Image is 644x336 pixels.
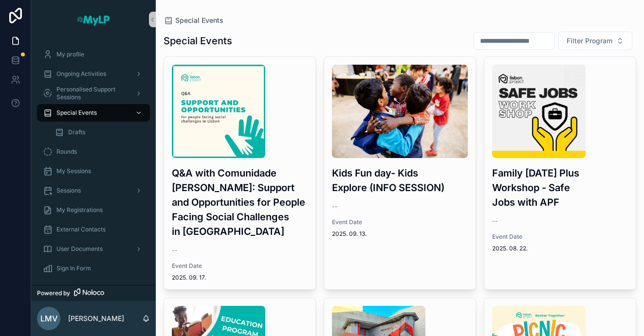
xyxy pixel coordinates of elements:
[56,51,84,58] span: My profile
[492,166,628,210] h3: Family [DATE] Plus Workshop - Safe Jobs with APF
[68,128,85,136] span: Drafts
[164,16,223,25] a: Special Events
[332,218,468,226] span: Event Date
[37,104,150,122] a: Special Events
[68,314,124,323] p: [PERSON_NAME]
[37,221,150,238] a: External Contacts
[56,206,103,214] span: My Registrations
[567,36,612,46] span: Filter Program
[164,34,232,48] h1: Special Events
[172,262,308,270] span: Event Date
[37,201,150,219] a: My Registrations
[492,233,628,241] span: Event Date
[76,12,110,27] img: App logo
[37,85,150,102] a: Personalised Support Sessions
[492,65,586,158] img: MyLP---Safe-Jobs.png
[56,86,128,101] span: Personalised Support Sessions
[37,260,150,277] a: Sign In Form
[175,16,223,25] span: Special Events
[324,56,476,290] a: Lisbon-Project_Xmas_23-(44-of-82).jpgKids Fun day- Kids Explore (INFO SESSION)--Event Date2025. 0...
[56,109,97,117] span: Special Events
[56,265,91,272] span: Sign In Form
[558,32,632,50] button: Select Button
[40,313,57,324] span: LMV
[56,187,81,195] span: Sessions
[172,166,308,239] h3: Q&A with Comunidade [PERSON_NAME]: Support and Opportunities for People Facing Social Challenges ...
[484,56,636,290] a: MyLP---Safe-Jobs.pngFamily [DATE] Plus Workshop - Safe Jobs with APF--Event Date2025. 08. 22.
[56,70,106,78] span: Ongoing Activities
[332,203,338,211] span: --
[172,65,265,158] img: Poster-(15).png
[31,39,156,285] div: scrollable content
[37,240,150,258] a: User Documents
[172,274,308,282] span: 2025. 09. 17.
[332,65,468,158] img: Lisbon-Project_Xmas_23-(44-of-82).jpg
[37,289,70,297] span: Powered by
[56,148,77,156] span: Rounds
[37,65,150,83] a: Ongoing Activities
[37,182,150,199] a: Sessions
[37,46,150,63] a: My profile
[172,247,178,254] span: --
[492,245,628,252] span: 2025. 08. 22.
[56,226,106,233] span: External Contacts
[56,167,91,175] span: My Sessions
[49,124,150,141] a: Drafts
[37,162,150,180] a: My Sessions
[164,56,316,290] a: Poster-(15).pngQ&A with Comunidade [PERSON_NAME]: Support and Opportunities for People Facing Soc...
[56,245,103,253] span: User Documents
[37,143,150,160] a: Rounds
[332,166,468,195] h3: Kids Fun day- Kids Explore (INFO SESSION)
[31,285,156,301] a: Powered by
[332,230,468,238] span: 2025. 09. 13.
[492,217,498,225] span: --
